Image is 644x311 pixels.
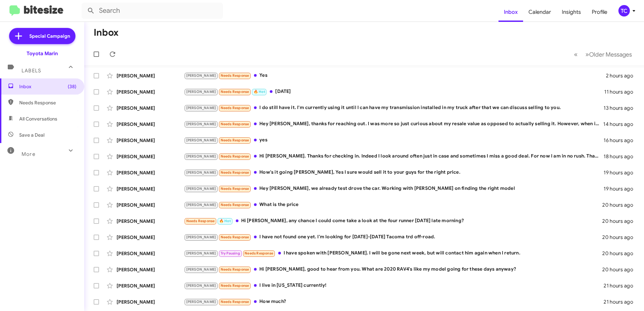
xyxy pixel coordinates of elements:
div: [PERSON_NAME] [117,153,184,160]
span: Inbox [19,83,76,90]
a: Insights [556,2,586,22]
div: 20 hours ago [602,250,639,257]
div: 18 hours ago [604,153,639,160]
div: [PERSON_NAME] [117,250,184,257]
span: [PERSON_NAME] [186,122,216,126]
div: yes [184,136,604,144]
h1: Inbox [94,27,119,38]
div: 20 hours ago [602,202,639,208]
div: [PERSON_NAME] [117,105,184,111]
div: [PERSON_NAME] [117,266,184,273]
div: Hey [PERSON_NAME], thanks for reaching out. I was more so just curious about my resale value as o... [184,120,603,128]
div: 13 hours ago [604,105,639,111]
div: [PERSON_NAME] [117,218,184,224]
div: Hi [PERSON_NAME]. Thanks for checking in. Indeed I look around often just in case and sometimes I... [184,152,604,160]
button: Previous [570,47,582,61]
span: Needs Response [221,203,249,207]
div: [PERSON_NAME] [117,121,184,128]
a: Inbox [498,2,523,22]
span: [PERSON_NAME] [186,186,216,191]
span: All Conversations [19,115,57,122]
span: » [585,50,589,59]
span: Needs Response [221,267,249,272]
span: [PERSON_NAME] [186,106,216,110]
div: Toyota Marin [27,50,58,57]
div: How much? [184,298,604,306]
a: Calendar [523,2,556,22]
span: Needs Response [221,283,249,288]
span: [PERSON_NAME] [186,235,216,239]
span: Needs Response [221,300,249,304]
div: What is the price [184,201,602,209]
div: [PERSON_NAME] [117,72,184,79]
div: I do still have it. I'm currently using it until I can have my transmission installed in my truck... [184,104,604,112]
div: Yes [184,72,606,79]
div: [PERSON_NAME] [117,185,184,192]
span: Needs Response [221,106,249,110]
div: I have spoken with [PERSON_NAME]. I will be gone next week, but will contact him again when I ret... [184,249,602,257]
span: [PERSON_NAME] [186,154,216,159]
span: Needs Response [221,186,249,191]
span: Save a Deal [19,132,44,138]
span: Labels [22,68,41,74]
span: Try Pausing [221,251,240,255]
div: TC [618,5,630,16]
span: [PERSON_NAME] [186,73,216,78]
span: « [574,50,578,59]
span: Needs Response [19,99,76,106]
div: 11 hours ago [604,89,639,95]
span: [PERSON_NAME] [186,203,216,207]
span: Needs Response [221,73,249,78]
div: 16 hours ago [604,137,639,144]
div: [PERSON_NAME] [117,169,184,176]
div: Hi [PERSON_NAME], good to hear from you. What are 2020 RAV4's like my model going for these days ... [184,266,602,273]
span: Needs Response [221,90,249,94]
div: 21 hours ago [604,299,639,305]
div: [PERSON_NAME] [117,89,184,95]
span: [PERSON_NAME] [186,267,216,272]
span: [PERSON_NAME] [186,251,216,255]
span: Needs Response [221,122,249,126]
div: Hey [PERSON_NAME], we already test drove the car. Working with [PERSON_NAME] on finding the right... [184,185,604,193]
span: Needs Response [221,235,249,239]
nav: Page navigation example [570,47,636,61]
div: [DATE] [184,88,604,96]
div: 19 hours ago [604,169,639,176]
div: 20 hours ago [602,234,639,241]
div: 20 hours ago [602,266,639,273]
span: Needs Response [186,219,215,223]
div: How's it going [PERSON_NAME], Yes I sure would sell it to your guys for the right price. [184,169,604,176]
span: 🔥 Hot [219,219,231,223]
div: I live in [US_STATE] currently! [184,282,604,289]
span: (38) [68,83,76,90]
span: Needs Response [245,251,273,255]
span: Needs Response [221,170,249,175]
span: [PERSON_NAME] [186,300,216,304]
div: [PERSON_NAME] [117,282,184,289]
span: [PERSON_NAME] [186,170,216,175]
span: [PERSON_NAME] [186,90,216,94]
button: TC [613,5,637,16]
span: Special Campaign [29,33,70,39]
div: [PERSON_NAME] [117,202,184,208]
button: Next [581,47,636,61]
span: More [22,151,35,157]
div: 19 hours ago [604,185,639,192]
span: [PERSON_NAME] [186,283,216,288]
div: [PERSON_NAME] [117,137,184,144]
div: I have not found one yet. I'm looking for [DATE]-[DATE] Tacoma trd off-road. [184,233,602,241]
span: Older Messages [589,51,632,58]
div: Hi [PERSON_NAME], any chance I could come take a look at the four runner [DATE] late morning? [184,217,602,225]
div: 2 hours ago [606,72,639,79]
input: Search [82,3,223,19]
a: Profile [586,2,613,22]
div: [PERSON_NAME] [117,299,184,305]
div: 20 hours ago [602,218,639,224]
span: Needs Response [221,154,249,159]
span: Needs Response [221,138,249,142]
div: 14 hours ago [603,121,639,128]
a: Special Campaign [9,28,75,44]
